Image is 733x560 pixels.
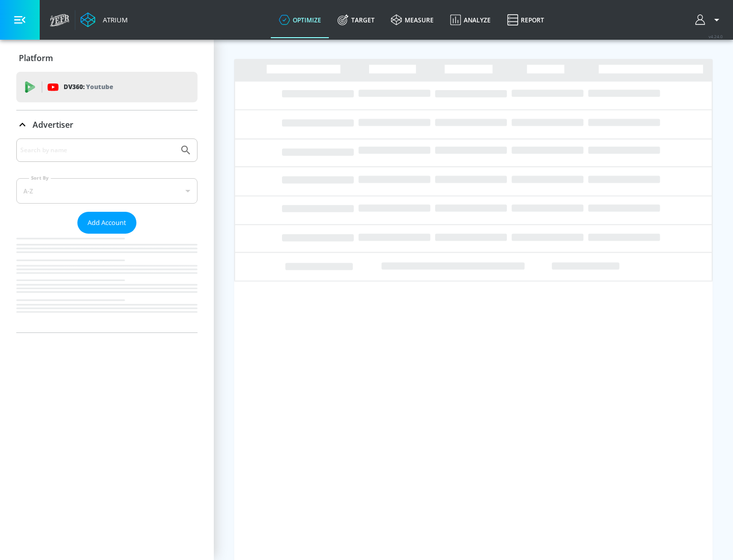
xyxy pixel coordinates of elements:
div: Advertiser [16,110,198,139]
input: Search by name [20,144,175,157]
span: v 4.24.0 [709,34,723,39]
div: Advertiser [16,138,198,332]
nav: list of Advertiser [16,234,198,332]
div: Platform [16,44,198,72]
div: Atrium [99,15,128,24]
a: Target [329,2,383,38]
p: Platform [19,52,53,64]
div: A-Z [16,178,198,204]
p: DV360: [64,81,113,93]
p: Advertiser [33,119,73,130]
label: Sort By [29,175,51,181]
a: optimize [271,2,329,38]
button: Add Account [77,212,136,234]
a: Report [499,2,552,38]
p: Youtube [86,81,113,92]
div: DV360: Youtube [16,72,198,102]
a: Atrium [80,12,128,27]
a: Analyze [442,2,499,38]
a: measure [383,2,442,38]
span: Add Account [88,217,126,229]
